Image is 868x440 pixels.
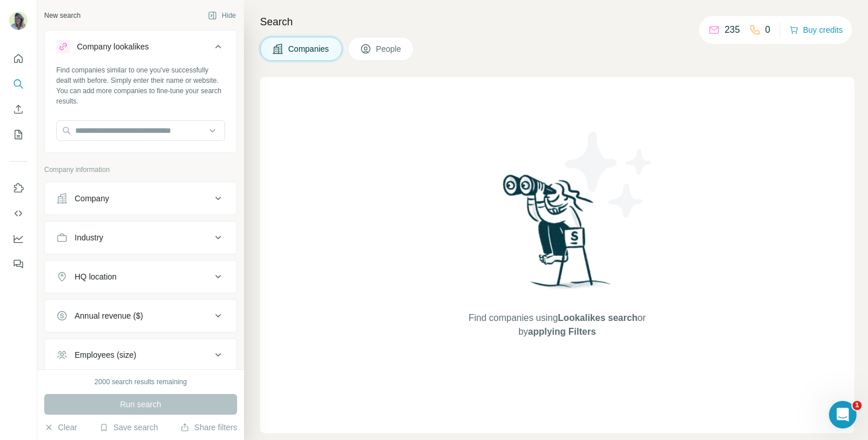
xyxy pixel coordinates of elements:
div: Industry [75,232,103,243]
button: Use Surfe API [9,203,28,224]
span: Lookalikes search [558,313,638,323]
div: Employees (size) [75,349,136,361]
h4: Search [260,14,854,30]
button: Quick start [9,48,28,69]
div: Find companies similar to one you've successfully dealt with before. Simply enter their name or w... [56,65,225,106]
button: Save search [99,422,158,433]
span: Companies [288,43,330,55]
img: Surfe Illustration - Woman searching with binoculars [498,171,617,300]
div: HQ location [75,271,117,282]
span: Find companies using or by [465,311,649,339]
button: Share filters [180,422,237,433]
button: Dashboard [9,228,28,249]
button: Search [9,74,28,94]
button: Industry [45,224,237,251]
button: Employees (size) [45,341,237,369]
button: Hide [200,7,244,24]
div: Annual revenue ($) [75,310,143,322]
button: HQ location [45,263,237,290]
div: Company [75,193,109,204]
button: Enrich CSV [9,99,28,120]
span: People [376,43,402,55]
div: 2000 search results remaining [95,377,187,387]
button: Use Surfe on LinkedIn [9,178,28,198]
div: New search [44,10,80,21]
img: Surfe Illustration - Stars [557,123,661,227]
button: Feedback [9,254,28,274]
p: 235 [724,23,740,37]
button: My lists [9,124,28,145]
p: Company information [44,164,237,175]
p: 0 [765,23,770,37]
button: Company lookalikes [45,33,237,65]
button: Buy credits [789,22,843,38]
div: Company lookalikes [77,41,149,52]
button: Annual revenue ($) [45,302,237,330]
button: Clear [44,422,77,433]
button: Company [45,185,237,212]
img: Avatar [9,12,28,30]
span: applying Filters [528,327,596,336]
span: 1 [852,401,862,410]
iframe: Intercom live chat [829,401,857,428]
